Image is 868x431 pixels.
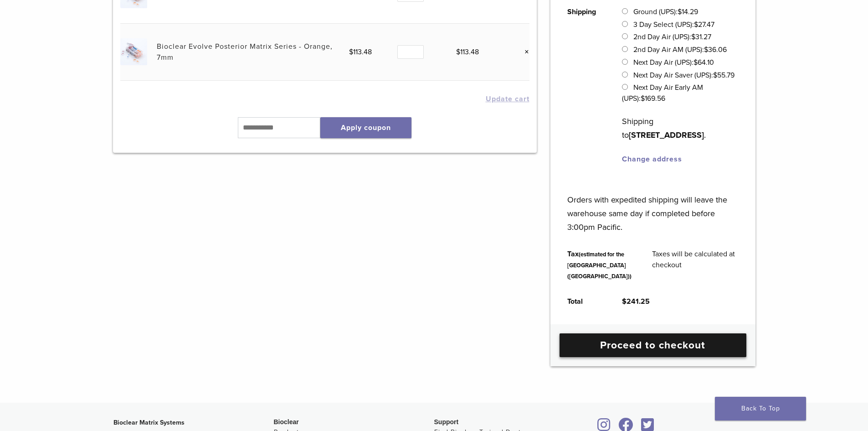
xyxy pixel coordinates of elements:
bdi: 27.47 [694,20,714,29]
label: 2nd Day Air (UPS): [633,32,711,42]
p: Orders with expedited shipping will leave the warehouse same day if completed before 3:00pm Pacific. [567,179,738,234]
span: $ [456,47,460,57]
label: 3 Day Select (UPS): [633,20,714,29]
span: $ [691,32,695,42]
span: $ [641,94,645,103]
span: $ [693,58,698,67]
bdi: 241.25 [622,297,650,306]
bdi: 169.56 [641,94,665,103]
span: $ [694,20,698,29]
span: Support [434,418,459,426]
label: 2nd Day Air AM (UPS): [633,45,727,54]
span: $ [678,7,682,16]
bdi: 55.79 [713,71,734,80]
img: Bioclear Evolve Posterior Matrix Series - Orange, 7mm [120,38,147,65]
a: Back To Top [715,397,806,421]
span: $ [349,47,353,57]
button: Apply coupon [320,117,411,138]
td: Taxes will be calculated at checkout [642,241,749,289]
label: Next Day Air Early AM (UPS): [622,83,703,103]
p: Shipping to . [622,114,738,142]
label: Next Day Air (UPS): [633,58,714,67]
button: Update cart [486,95,529,103]
label: Ground (UPS): [633,7,698,16]
th: Total [557,289,612,314]
bdi: 64.10 [693,58,714,67]
strong: Bioclear Matrix Systems [113,419,185,426]
label: Next Day Air Saver (UPS): [633,71,734,80]
a: Proceed to checkout [560,333,746,357]
a: Change address [622,155,682,164]
a: Remove this item [518,46,529,58]
a: Bioclear Evolve Posterior Matrix Series - Orange, 7mm [157,42,333,62]
bdi: 113.48 [456,47,479,57]
span: $ [622,297,627,306]
bdi: 31.27 [691,32,711,42]
span: $ [704,45,708,54]
bdi: 113.48 [349,47,372,57]
bdi: 14.29 [678,7,698,16]
th: Tax [557,241,642,289]
span: Bioclear [274,418,299,426]
bdi: 36.06 [704,45,727,54]
strong: [STREET_ADDRESS] [629,130,704,140]
span: $ [713,71,717,80]
small: (estimated for the [GEOGRAPHIC_DATA] ([GEOGRAPHIC_DATA])) [567,251,632,280]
